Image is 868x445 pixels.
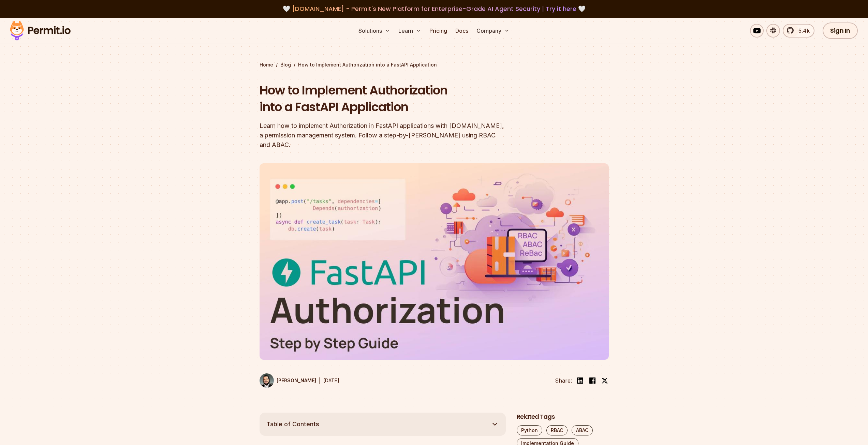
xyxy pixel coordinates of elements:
div: Learn how to implement Authorization in FastAPI applications with [DOMAIN_NAME], a permission man... [260,121,521,150]
a: Pricing [427,24,450,38]
img: twitter [601,377,608,384]
a: Docs [453,24,471,38]
div: / / [260,61,609,68]
button: Company [474,24,512,38]
h1: How to Implement Authorization into a FastAPI Application [260,82,521,116]
p: [PERSON_NAME] [277,377,316,384]
span: [DOMAIN_NAME] - Permit's New Platform for Enterprise-Grade AI Agent Security | [292,4,576,13]
a: Python [517,425,542,435]
button: Table of Contents [260,413,506,436]
div: | [319,376,321,385]
img: linkedin [576,376,584,385]
a: Try it here [546,4,576,13]
span: Table of Contents [266,419,319,429]
a: Sign In [823,23,858,39]
h2: Related Tags [517,413,609,421]
div: 🤍 🤍 [16,4,852,14]
img: Gabriel L. Manor [260,373,274,388]
a: 5.4k [783,24,814,38]
a: [PERSON_NAME] [260,373,316,388]
button: Learn [396,24,424,38]
a: Blog [280,61,291,68]
img: facebook [588,376,597,385]
img: How to Implement Authorization into a FastAPI Application [260,163,609,360]
time: [DATE] [323,377,339,383]
a: RBAC [546,425,568,435]
img: Permit logo [7,19,74,42]
a: Home [260,61,273,68]
li: Share: [555,376,572,385]
button: Solutions [356,24,393,38]
a: ABAC [572,425,593,435]
span: 5.4k [794,27,810,35]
